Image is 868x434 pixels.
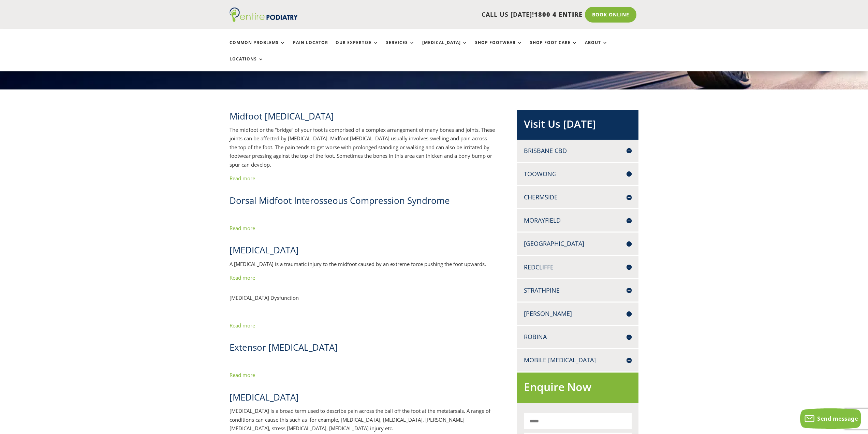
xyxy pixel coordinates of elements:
[524,170,632,178] h4: Toowong
[230,274,255,281] a: Read more
[524,309,632,318] h4: [PERSON_NAME]
[534,10,583,18] span: 1800 4 ENTIRE
[422,40,468,55] a: [MEDICAL_DATA]
[524,333,632,341] h4: Robina
[230,175,255,182] a: Read more
[230,341,338,353] span: Extensor [MEDICAL_DATA]
[230,225,255,232] a: Read more
[386,40,415,55] a: Services
[524,379,632,398] h2: Enquire Now
[230,261,486,267] span: A [MEDICAL_DATA] is a traumatic injury to the midfoot caused by an extreme force pushing the foot...
[230,194,450,207] span: Dorsal Midfoot Interosseous Compression Syndrome
[293,40,328,55] a: Pain Locator
[524,117,632,135] h2: Visit Us [DATE]
[524,286,632,295] h4: Strathpine
[530,40,577,55] a: Shop Foot Care
[524,239,632,248] h4: [GEOGRAPHIC_DATA]
[230,126,495,168] span: The midfoot or the “bridge” of your foot is comprised of a complex arrangement of many bones and ...
[230,372,255,378] a: Read more
[230,16,298,23] a: Entire Podiatry
[230,40,285,55] a: Common Problems
[230,244,299,256] span: [MEDICAL_DATA]
[230,322,255,329] a: Read more
[230,294,299,301] span: [MEDICAL_DATA] Dysfunction
[475,40,523,55] a: Shop Footwear
[800,408,861,429] button: Send message
[585,7,636,23] a: Book Online
[324,10,583,19] p: CALL US [DATE]!
[336,40,379,55] a: Our Expertise
[524,193,632,201] h4: Chermside
[524,356,632,364] h4: Mobile [MEDICAL_DATA]
[230,8,298,22] img: logo (1)
[230,57,264,71] a: Locations
[230,110,334,122] span: Midfoot [MEDICAL_DATA]
[524,216,632,225] h4: Morayfield
[524,263,632,271] h4: Redcliffe
[817,415,858,422] span: Send message
[524,146,632,155] h4: Brisbane CBD
[230,391,299,403] span: [MEDICAL_DATA]
[585,40,608,55] a: About
[230,407,490,432] span: [MEDICAL_DATA] is a broad term used to describe pain across the ball off the foot at the metatars...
